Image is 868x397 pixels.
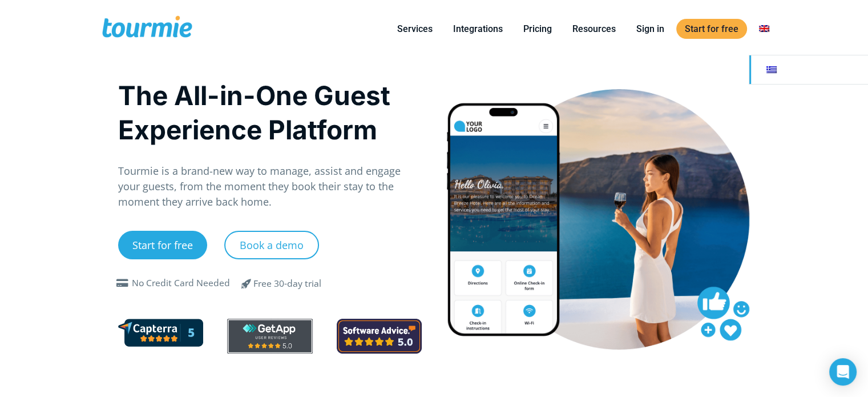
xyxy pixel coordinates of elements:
[628,22,673,36] a: Sign in
[564,22,624,36] a: Resources
[750,22,778,36] a: Switch to
[224,231,319,259] a: Book a demo
[132,276,230,290] div: No Credit Card Needed
[118,231,207,259] a: Start for free
[676,19,747,39] a: Start for free
[118,163,422,210] p: Tourmie is a brand-new way to manage, assist and engage your guests, from the moment they book th...
[515,22,560,36] a: Pricing
[114,279,132,288] span: 
[253,277,321,291] div: Free 30-day trial
[829,358,857,386] div: Open Intercom Messenger
[233,276,260,290] span: 
[118,78,422,147] h1: The All-in-One Guest Experience Platform
[445,22,511,36] a: Integrations
[389,22,441,36] a: Services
